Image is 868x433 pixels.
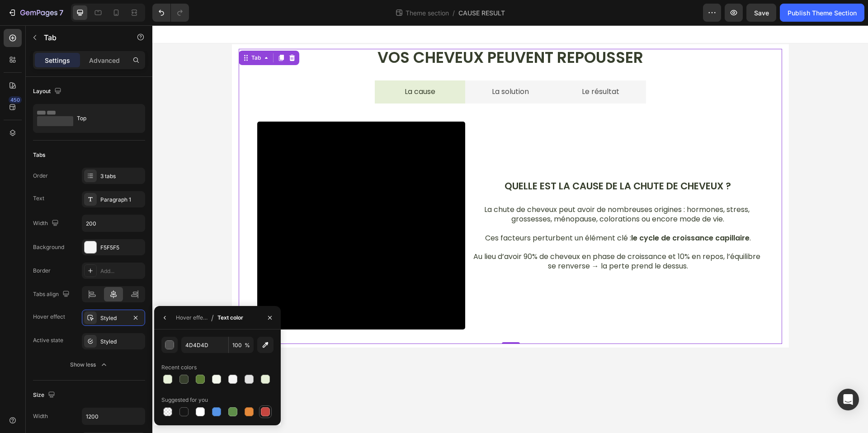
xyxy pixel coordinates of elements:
[97,28,110,37] div: Tab
[837,389,859,410] div: Open Intercom Messenger
[252,60,283,73] p: La cause
[176,314,208,322] div: Hover effect
[161,363,197,372] div: Recent colors
[181,337,228,353] input: Eg: FFFFFF
[100,267,143,275] div: Add...
[33,336,63,344] div: Active state
[161,396,208,404] div: Suggested for you
[33,357,145,373] button: Show less
[4,4,67,22] button: 7
[33,288,71,301] div: Tabs align
[100,196,143,204] div: Paragraph 1
[33,194,44,202] div: Text
[211,312,214,323] span: /
[44,32,121,43] p: Tab
[429,60,467,73] p: Le résultat
[9,96,22,104] div: 450
[340,60,377,73] p: La solution
[352,155,579,167] p: Quelle est la cause de la chute de cheveux ?
[77,108,132,129] div: Top
[321,180,610,199] p: La chute de cheveux peut avoir de nombreuses origines : hormones, stress, grossesses, ménopause, ...
[321,208,610,218] p: Ces facteurs perturbent un élément clé : .
[245,341,250,349] span: %
[45,56,70,65] p: Settings
[82,408,145,424] input: Auto
[321,217,610,245] p: Au lieu d’avoir 90% de cheveux en phase de croissance et 10% en repos, l’équilibre se renverse → ...
[33,217,61,230] div: Width
[479,207,597,218] strong: le cycle de croissance capillaire
[100,314,127,322] div: Styled
[33,172,48,180] div: Order
[33,85,63,98] div: Layout
[152,25,868,433] iframe: Design area
[105,96,313,304] video: Video
[33,151,45,159] div: Tabs
[100,172,143,180] div: 3 tabs
[428,59,468,75] div: Rich Text Editor. Editing area: main
[70,360,108,369] div: Show less
[152,4,189,22] div: Undo/Redo
[33,313,65,321] div: Hover effect
[780,4,864,22] button: Publish Theme Section
[404,8,451,18] span: Theme section
[82,215,145,231] input: Auto
[100,338,143,346] div: Styled
[788,8,857,18] div: Publish Theme Section
[453,8,455,18] span: /
[33,412,48,420] div: Width
[754,9,769,17] span: Save
[33,389,57,401] div: Size
[59,7,63,18] p: 7
[89,56,120,65] p: Advanced
[746,4,776,22] button: Save
[217,314,243,322] div: Text color
[251,59,284,75] div: Rich Text Editor. Editing area: main
[33,243,64,251] div: Background
[458,8,505,18] span: CAUSE RESULT
[338,59,378,75] div: Rich Text Editor. Editing area: main
[100,244,143,252] div: F5F5F5
[33,267,51,275] div: Border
